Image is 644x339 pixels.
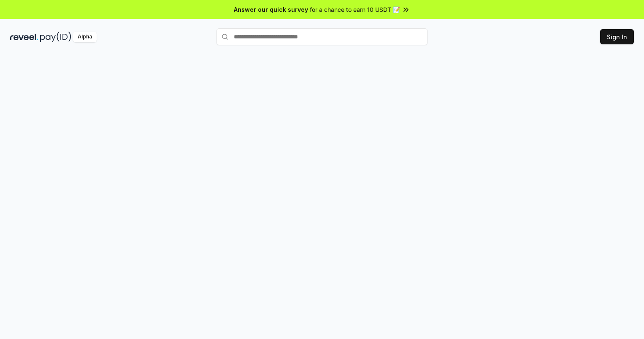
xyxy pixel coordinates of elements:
button: Sign In [600,29,634,44]
img: pay_id [40,32,71,42]
img: reveel_dark [10,32,38,42]
span: for a chance to earn 10 USDT 📝 [310,5,400,14]
span: Answer our quick survey [234,5,308,14]
div: Alpha [73,32,97,42]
